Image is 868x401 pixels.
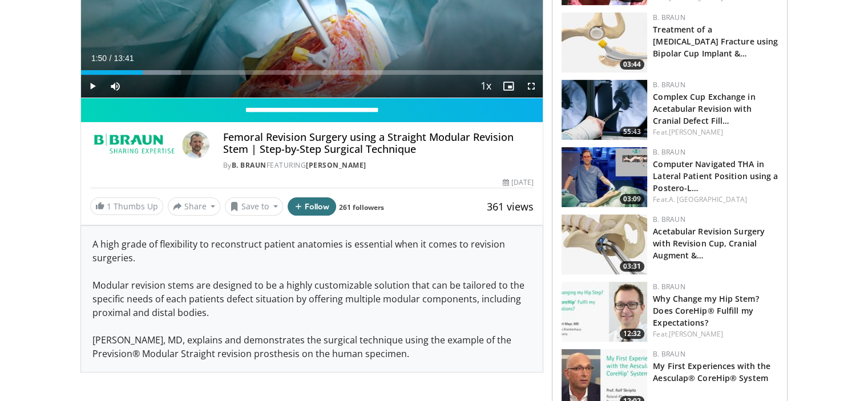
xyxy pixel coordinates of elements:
div: Progress Bar [81,70,543,75]
a: 12:32 [562,282,647,342]
span: 1 [107,201,111,212]
span: 03:09 [620,194,644,204]
a: B. Braun [653,282,685,291]
span: 1:50 [91,54,107,63]
span: 13:41 [114,54,134,63]
img: 8b64c0ca-f349-41b4-a711-37a94bb885a5.jpg.150x105_q85_crop-smart_upscale.jpg [562,80,647,140]
button: Share [168,197,221,216]
a: 261 followers [339,202,384,212]
div: A high grade of flexibility to reconstruct patient anatomies is essential when it comes to revisi... [81,226,543,372]
button: Play [81,75,104,98]
a: B. Braun [232,160,267,170]
button: Enable picture-in-picture mode [497,75,520,98]
img: Avatar [182,131,209,159]
div: [DATE] [503,177,534,188]
img: 11fc43c8-c25e-4126-ac60-c8374046ba21.jpg.150x105_q85_crop-smart_upscale.jpg [562,147,647,207]
button: Follow [288,197,337,216]
span: 55:43 [620,127,644,137]
a: 1 Thumbs Up [90,197,163,215]
a: Treatment of a [MEDICAL_DATA] Fracture using Bipolar Cup Implant &… [653,24,778,59]
img: B. Braun [90,131,177,159]
button: Playback Rate [474,75,497,98]
span: / [110,54,112,63]
span: 03:31 [620,261,644,272]
a: Why Change my Hip Stem? Does CoreHip® Fulfill my Expectations? [653,293,758,328]
a: B. Braun [653,147,685,157]
div: Feat. [653,195,778,205]
span: 03:44 [620,59,644,70]
button: Mute [104,75,127,98]
a: [PERSON_NAME] [306,160,366,170]
a: 55:43 [562,80,647,140]
a: B. Braun [653,214,685,224]
button: Save to [225,197,283,216]
a: B. Braun [653,349,685,359]
a: Computer Navigated THA in Lateral Patient Position using a Postero-L… [653,159,778,193]
a: 03:09 [562,147,647,207]
a: B. Braun [653,80,685,90]
h4: Femoral Revision Surgery using a Straight Modular Revision Stem | Step-by-Step Surgical Technique [223,131,534,156]
img: dd541074-bb98-4b7d-853b-83c717806bb5.jpg.150x105_q85_crop-smart_upscale.jpg [562,13,647,72]
div: By FEATURING [223,160,534,171]
img: 91b111a7-5173-4914-9915-8ee52757365d.jpg.150x105_q85_crop-smart_upscale.jpg [562,282,647,342]
a: My First Experiences with the Aesculap® CoreHip® System [653,361,770,383]
div: Feat. [653,329,778,339]
img: 44575493-eacc-451e-831c-71696420bc06.150x105_q85_crop-smart_upscale.jpg [562,214,647,274]
a: 03:31 [562,214,647,274]
span: 12:32 [620,329,644,339]
a: [PERSON_NAME] [669,127,723,137]
span: 361 views [487,200,534,213]
a: Complex Cup Exchange in Acetabular Revision with Cranial Defect Fill… [653,91,755,126]
div: Feat. [653,127,778,137]
a: [PERSON_NAME] [669,329,723,339]
button: Fullscreen [520,75,543,98]
a: B. Braun [653,13,685,22]
a: A. [GEOGRAPHIC_DATA] [669,195,747,204]
a: Acetabular Revision Surgery with Revision Cup, Cranial Augment &… [653,226,765,261]
a: 03:44 [562,13,647,72]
